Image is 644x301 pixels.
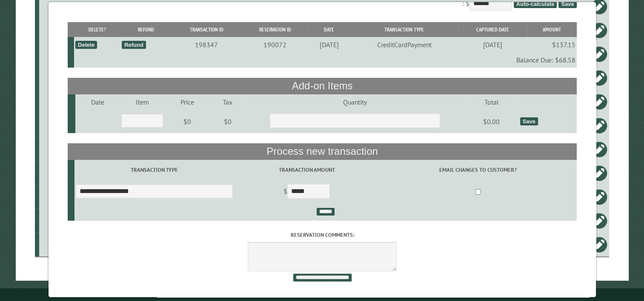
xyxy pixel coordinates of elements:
[43,26,72,34] div: 4
[75,94,120,110] td: Date
[171,22,241,37] th: Transaction ID
[43,169,72,177] div: 6
[245,94,464,110] td: Quantity
[241,22,308,37] th: Reservation ID
[43,50,72,58] div: 31
[458,37,527,52] td: [DATE]
[234,180,379,204] td: $
[43,145,72,153] div: 14
[120,94,164,110] td: Item
[68,231,576,239] label: Reservation comments:
[43,193,72,201] div: 27
[164,110,210,133] td: $0
[74,52,576,68] td: Balance Due: $68.58
[527,22,577,37] th: Amount
[350,37,458,52] td: CreditCardPayment
[43,240,72,249] div: 24
[68,78,576,94] th: Add-on Items
[381,166,575,174] label: Email changes to customer?
[43,216,72,225] div: 2
[43,121,72,130] div: 32
[464,94,518,110] td: Total
[120,22,171,37] th: Refund
[75,41,97,49] div: Delete
[350,22,458,37] th: Transaction Type
[43,74,72,82] div: 9
[308,37,350,52] td: [DATE]
[464,110,518,133] td: $0.00
[171,37,241,52] td: 198347
[210,94,245,110] td: Tax
[122,41,146,49] div: Refund
[43,2,72,11] div: 12
[43,97,72,106] div: 34
[210,110,245,133] td: $0
[164,94,210,110] td: Price
[241,37,308,52] td: 190072
[68,143,576,159] th: Process new transaction
[308,22,350,37] th: Date
[527,37,577,52] td: $137.15
[458,22,527,37] th: Captured Date
[235,166,378,174] label: Transaction Amount
[76,166,233,174] label: Transaction Type
[74,22,120,37] th: Delete?
[520,117,538,125] div: Save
